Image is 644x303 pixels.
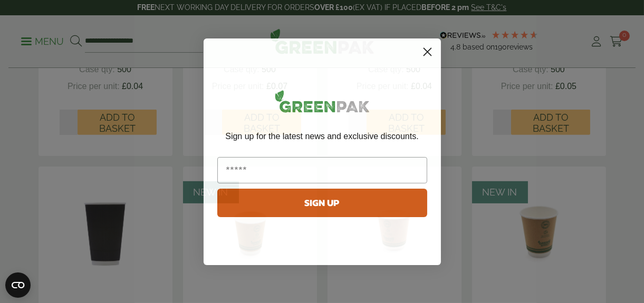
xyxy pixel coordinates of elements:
button: Close dialog [418,43,437,61]
span: Sign up for the latest news and exclusive discounts. [225,132,418,141]
button: SIGN UP [217,189,427,217]
input: Email [217,157,427,183]
button: Open CMP widget [5,272,31,298]
img: greenpak_logo [217,86,427,121]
